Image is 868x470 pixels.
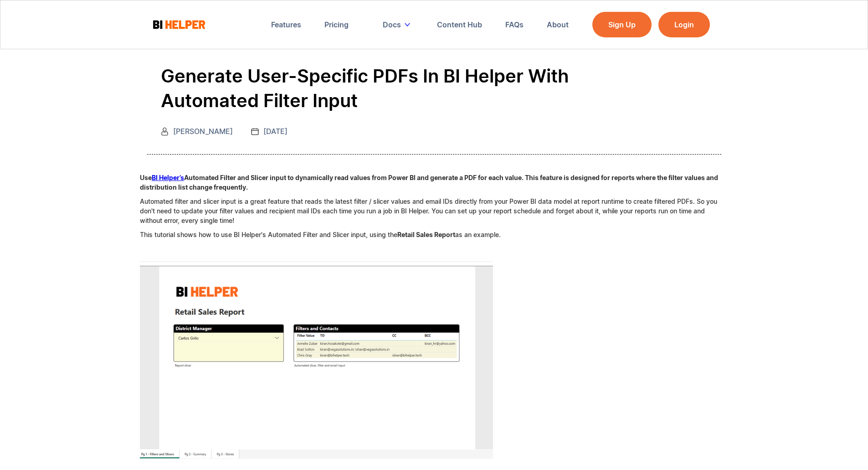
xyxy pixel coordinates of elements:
[499,15,530,35] a: FAQs
[540,15,575,35] a: About
[271,20,301,29] div: Features
[265,15,308,35] a: Features
[383,20,401,29] div: Docs
[140,230,729,239] p: This tutorial shows how to use BI Helper's Automated Filter and Slicer input, using the as an exa...
[140,196,729,225] p: Automated filter and slicer input is a great feature that reads the latest filter / slicer values...
[547,20,569,29] div: About
[161,64,571,113] h1: Generate User-specific PDFs In BI Helper with Automated Filter Input
[140,174,718,191] strong: Automated Filter and Slicer input to dynamically read values from Power BI and generate a PDF for...
[431,15,488,35] a: Content Hub
[173,127,233,136] div: [PERSON_NAME]
[140,174,152,181] strong: Use
[376,15,420,35] div: Docs
[140,244,729,253] p: ‍
[592,12,652,37] a: Sign Up
[658,12,710,37] a: Login
[437,20,482,29] div: Content Hub
[152,174,184,181] a: BI Helper’s
[505,20,524,29] div: FAQs
[397,231,455,238] strong: Retail Sales Report
[318,15,355,35] a: Pricing
[263,127,288,136] div: [DATE]
[324,20,349,29] div: Pricing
